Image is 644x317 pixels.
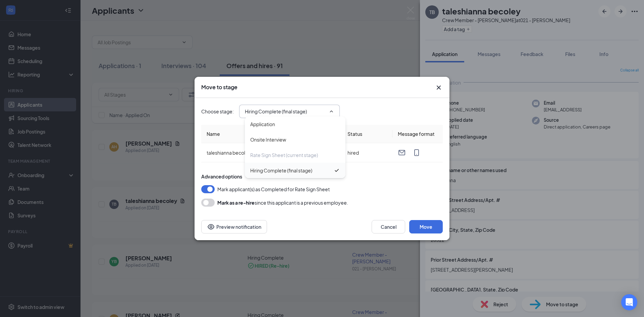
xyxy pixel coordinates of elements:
span: taleshianna becoley [207,150,251,156]
div: since this applicant is a previous employee. [217,199,348,207]
span: Mark applicant(s) as Completed for Rate Sign Sheet [217,185,330,193]
b: Mark as a re-hire [217,200,255,206]
button: Close [435,84,443,92]
svg: MobileSms [413,149,421,157]
div: Advanced options [201,173,443,180]
svg: Email [398,149,406,157]
th: Message format [392,125,443,143]
h3: Move to stage [201,84,237,91]
div: Onsite Interview [250,136,286,143]
svg: Eye [207,223,215,231]
svg: Cross [435,84,443,92]
span: Choose stage : [201,108,234,115]
div: Open Intercom Messenger [621,294,637,310]
div: Rate Sign Sheet (current stage) [250,151,318,159]
button: Cancel [372,220,405,233]
div: Hiring Complete (final stage) [250,167,312,174]
td: hired [342,143,392,162]
svg: ChevronUp [329,109,334,114]
div: Application [250,120,275,128]
button: Move [409,220,443,233]
th: Name [201,125,342,143]
button: Preview notificationEye [201,220,267,233]
svg: Checkmark [333,167,340,174]
th: Status [342,125,392,143]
